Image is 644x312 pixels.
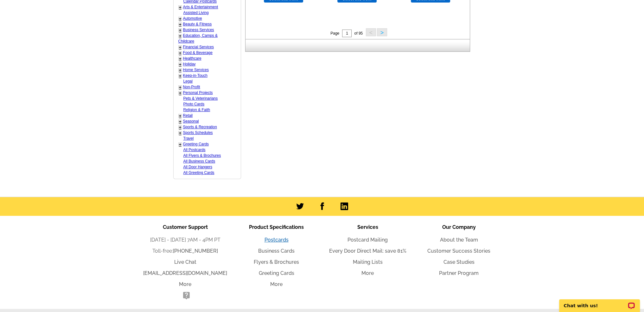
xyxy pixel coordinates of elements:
[179,142,182,147] a: +
[259,270,294,276] a: Greeting Cards
[183,165,212,169] a: All Door Hangers
[183,45,214,49] a: Financial Services
[183,73,207,78] a: Keep-in-Touch
[348,237,388,243] a: Postcard Mailing
[442,224,476,230] span: Our Company
[183,148,206,152] a: All Postcards
[179,50,182,56] a: +
[183,16,202,21] a: Automotive
[179,45,182,50] a: +
[163,224,208,230] span: Customer Support
[183,119,199,123] a: Seasonal
[353,259,383,265] a: Mailing Lists
[179,16,182,21] a: +
[140,247,231,255] li: Toll-free:
[179,22,182,27] a: +
[173,248,218,254] a: [PHONE_NUMBER]
[183,142,209,146] a: Greeting Cards
[183,79,193,83] a: Legal
[183,5,218,9] a: Arts & Entertainment
[183,10,209,15] a: Assisted Living
[361,270,374,276] a: More
[183,108,210,112] a: Religion & Faith
[183,22,212,26] a: Beauty & Fitness
[249,224,304,230] span: Product Specifications
[354,31,363,36] span: of 95
[183,50,213,55] a: Food & Beverage
[183,170,214,175] a: All Greeting Cards
[140,236,231,244] li: [DATE] - [DATE] 7AM - 4PM PT
[183,85,200,89] a: Non-Profit
[329,248,406,254] a: Every Door Direct Mail: save 81%
[179,85,182,90] a: +
[183,96,218,101] a: Pets & Veterinarians
[179,73,182,78] a: +
[440,237,478,243] a: About the Team
[179,125,182,130] a: +
[258,248,295,254] a: Business Cards
[183,62,196,66] a: Holiday
[183,136,194,141] a: Travel
[183,125,217,129] a: Sports & Recreation
[330,31,339,36] span: Page
[179,5,182,10] a: +
[183,90,213,95] a: Personal Projects
[183,68,209,72] a: Home Services
[439,270,479,276] a: Partner Program
[366,28,376,36] button: <
[183,159,215,163] a: All Business Cards
[179,62,182,67] a: +
[143,270,227,276] a: [EMAIL_ADDRESS][DOMAIN_NAME]
[443,259,475,265] a: Case Studies
[377,28,387,36] button: >
[183,102,205,106] a: Photo Cards
[183,56,201,61] a: Healthcare
[178,33,218,43] a: Education, Camps & Childcare
[183,28,214,32] a: Business Services
[174,259,196,265] a: Live Chat
[555,292,644,312] iframe: LiveChat chat widget
[427,248,490,254] a: Customer Success Stories
[179,130,182,136] a: +
[265,237,289,243] a: Postcards
[179,68,182,73] a: +
[183,113,193,118] a: Retail
[179,28,182,33] a: +
[357,224,378,230] span: Services
[179,56,182,61] a: +
[183,130,213,135] a: Sports Schedules
[254,259,299,265] a: Flyers & Brochures
[179,90,182,96] a: +
[179,33,182,38] a: +
[179,119,182,124] a: +
[183,153,221,158] a: All Flyers & Brochures
[179,113,182,118] a: +
[270,281,283,287] a: More
[179,281,191,287] a: More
